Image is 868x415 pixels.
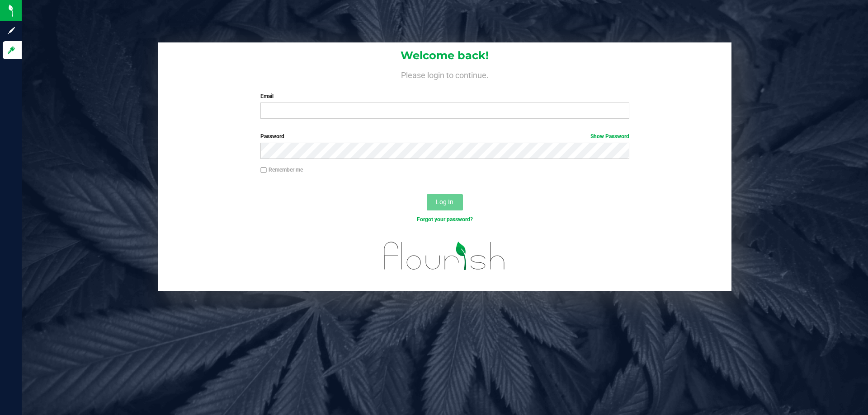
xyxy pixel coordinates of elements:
[260,133,284,140] span: Password
[427,194,463,210] button: Log In
[158,69,731,79] h4: Please login to continue.
[260,92,629,100] label: Email
[590,133,629,140] a: Show Password
[260,166,303,174] label: Remember me
[260,167,267,173] input: Remember me
[158,50,731,61] h1: Welcome back!
[417,216,473,223] a: Forgot your password?
[373,233,516,279] img: flourish_logo.svg
[7,46,16,55] inline-svg: Log in
[436,198,453,205] span: Log In
[7,26,16,35] inline-svg: Sign up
